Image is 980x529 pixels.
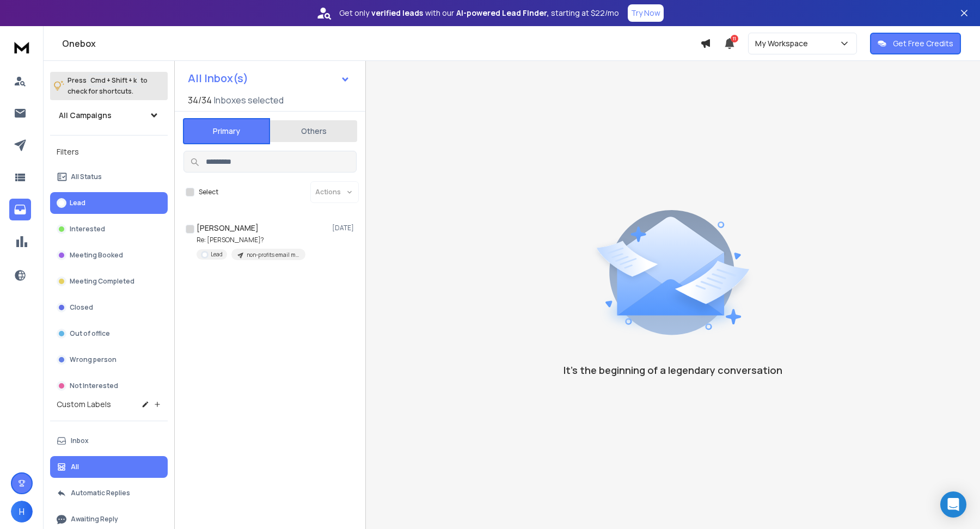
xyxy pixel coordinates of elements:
[70,225,105,233] p: Interested
[70,329,110,338] p: Out of office
[70,382,118,390] p: Not Interested
[214,94,284,107] h3: Inboxes selected
[11,501,33,522] button: H
[59,110,112,121] h1: All Campaigns
[332,224,357,232] p: [DATE]
[71,515,118,524] p: Awaiting Reply
[456,8,549,19] strong: AI-powered Lead Finder,
[68,75,148,97] p: Press to check for shortcuts.
[71,436,89,445] p: Inbox
[50,456,168,478] button: All
[870,33,961,54] button: Get Free Credits
[188,94,212,107] span: 34 / 34
[183,118,270,144] button: Primary
[211,250,223,259] p: Lead
[62,37,700,50] h1: Onebox
[50,218,168,240] button: Interested
[731,35,738,42] span: 11
[11,37,33,57] img: logo
[50,375,168,397] button: Not Interested
[70,199,85,207] p: Lead
[940,491,966,518] div: Open Intercom Messenger
[89,74,138,87] span: Cmd + Shift + k
[188,73,248,84] h1: All Inbox(s)
[50,244,168,266] button: Meeting Booked
[563,362,782,378] p: It’s the beginning of a legendary conversation
[371,8,423,19] strong: verified leads
[247,251,299,259] p: non-profits email marketing
[50,192,168,214] button: Lead
[179,67,359,89] button: All Inbox(s)
[755,38,812,49] p: My Workspace
[50,349,168,371] button: Wrong person
[50,104,168,126] button: All Campaigns
[70,355,117,364] p: Wrong person
[50,323,168,345] button: Out of office
[71,463,79,471] p: All
[197,223,259,233] h1: [PERSON_NAME]
[71,173,102,181] p: All Status
[50,430,168,452] button: Inbox
[70,303,93,312] p: Closed
[197,236,305,244] p: Re: [PERSON_NAME]?
[893,38,953,49] p: Get Free Credits
[199,188,218,196] label: Select
[50,166,168,188] button: All Status
[70,277,134,286] p: Meeting Completed
[50,482,168,504] button: Automatic Replies
[50,144,168,159] h3: Filters
[71,489,130,497] p: Automatic Replies
[50,297,168,318] button: Closed
[628,4,664,22] button: Try Now
[50,270,168,292] button: Meeting Completed
[339,8,619,19] p: Get only with our starting at $22/mo
[631,8,660,19] p: Try Now
[70,251,123,260] p: Meeting Booked
[57,399,111,410] h3: Custom Labels
[270,119,357,143] button: Others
